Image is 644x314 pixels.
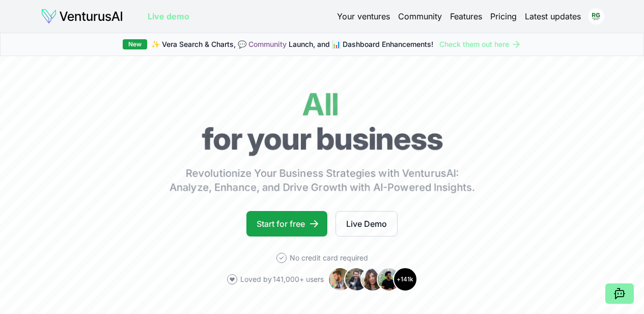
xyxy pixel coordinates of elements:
img: ACg8ocKqHG3Ti2fSfDHQCwOY4hgkYGbKvM-0rzjLPgn8-s8zEhcDepI=s96-c [588,8,604,24]
a: Features [450,10,482,22]
a: Check them out here [439,39,521,49]
a: Pricing [490,10,517,22]
a: Your ventures [337,10,390,22]
span: ✨ Vera Search & Charts, 💬 Launch, and 📊 Dashboard Enhancements! [151,39,433,49]
div: New [123,39,147,49]
a: Live demo [148,10,189,22]
img: logo [41,8,123,24]
a: Community [248,40,287,48]
a: Community [398,10,442,22]
a: Live Demo [335,211,398,237]
img: Avatar 2 [344,267,369,292]
a: Latest updates [525,10,581,22]
img: Avatar 4 [377,267,401,292]
a: Start for free [246,211,327,237]
img: Avatar 1 [328,267,352,292]
img: Avatar 3 [360,267,385,292]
